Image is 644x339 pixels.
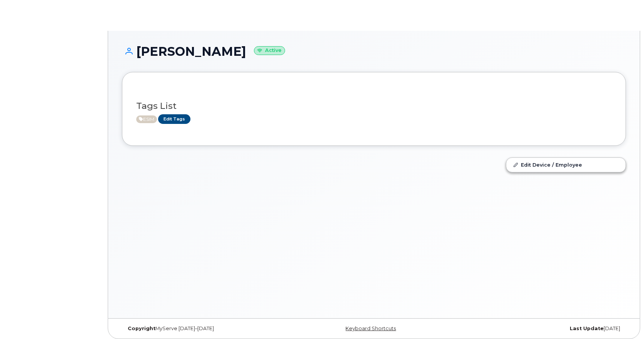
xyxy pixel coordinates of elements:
a: Edit Tags [158,114,190,124]
div: [DATE] [458,326,626,332]
strong: Copyright [128,326,155,331]
small: Active [254,46,285,55]
h3: Tags List [136,101,612,111]
span: Active [136,115,157,123]
strong: Last Update [570,326,604,331]
a: Keyboard Shortcuts [345,326,396,331]
h1: [PERSON_NAME] [122,45,626,58]
div: MyServe [DATE]–[DATE] [122,326,290,332]
a: Edit Device / Employee [506,158,626,172]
